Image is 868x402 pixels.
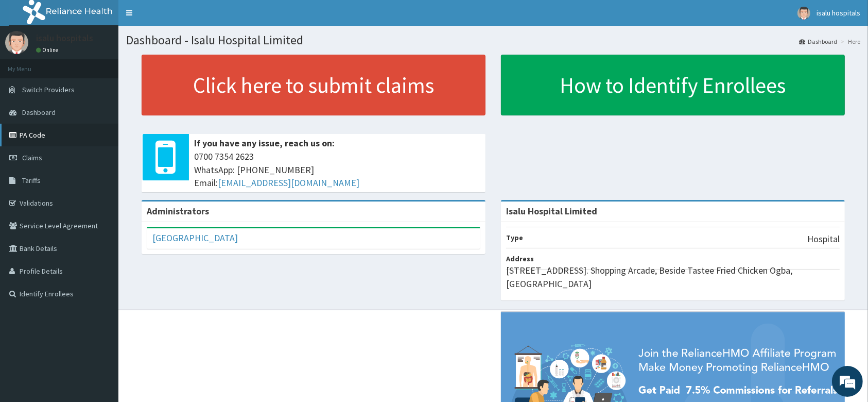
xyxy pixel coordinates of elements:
strong: Isalu Hospital Limited [506,205,597,217]
p: [STREET_ADDRESS]. Shopping Arcade, Beside Tastee Fried Chicken Ogba, [GEOGRAPHIC_DATA] [506,264,840,290]
span: isalu hospitals [817,8,860,18]
b: If you have any issue, reach us on: [194,137,335,149]
span: Claims [22,153,42,162]
a: [GEOGRAPHIC_DATA] [152,232,238,244]
a: How to Identify Enrollees [501,55,845,115]
span: Switch Providers [22,85,75,94]
img: User Image [5,31,28,54]
a: Click here to submit claims [142,55,485,115]
a: Dashboard [799,37,837,46]
img: User Image [797,7,810,20]
b: Type [506,233,523,242]
li: Here [838,37,860,46]
a: [EMAIL_ADDRESS][DOMAIN_NAME] [218,177,359,189]
span: 0700 7354 2623 WhatsApp: [PHONE_NUMBER] Email: [194,150,480,190]
b: Address [506,254,534,263]
p: Hospital [807,232,840,246]
span: Dashboard [22,108,56,117]
b: Administrators [147,205,209,217]
a: Online [36,46,61,54]
span: Tariffs [22,176,41,185]
p: isalu hospitals [36,33,93,43]
h1: Dashboard - Isalu Hospital Limited [126,33,860,47]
